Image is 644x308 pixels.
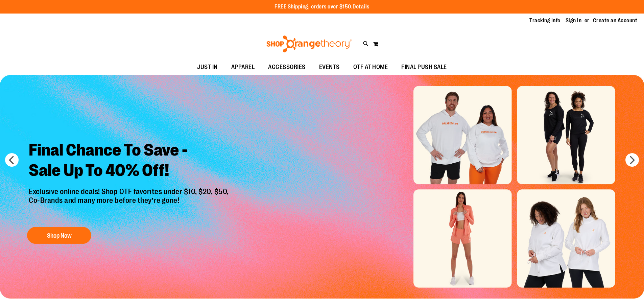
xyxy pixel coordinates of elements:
a: JUST IN [190,60,224,75]
a: APPAREL [224,60,262,75]
span: EVENTS [319,60,340,75]
h2: Final Chance To Save - Sale Up To 40% Off! [24,135,236,187]
span: JUST IN [197,60,218,75]
button: Shop Now [27,227,91,244]
span: FINAL PUSH SALE [401,60,447,75]
p: Exclusive online deals! Shop OTF favorites under $10, $20, $50, Co-Brands and many more before th... [24,187,236,220]
button: prev [5,153,19,167]
a: Details [353,4,369,10]
span: ACCESSORIES [268,60,306,75]
span: OTF AT HOME [353,60,388,75]
p: FREE Shipping, orders over $150. [275,3,369,11]
span: APPAREL [231,60,255,75]
a: ACCESSORIES [261,60,312,75]
img: Shop Orangetheory [265,35,353,52]
a: OTF AT HOME [347,60,395,75]
a: Create an Account [593,17,638,24]
a: EVENTS [312,60,347,75]
button: next [625,153,639,167]
a: FINAL PUSH SALE [395,60,454,75]
a: Tracking Info [529,17,560,24]
a: Final Chance To Save -Sale Up To 40% Off! Exclusive online deals! Shop OTF favorites under $10, $... [24,135,236,247]
a: Sign In [566,17,582,24]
